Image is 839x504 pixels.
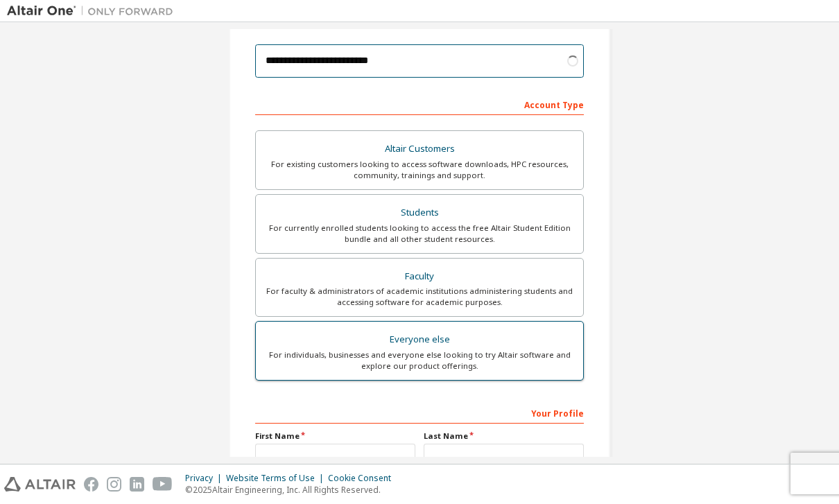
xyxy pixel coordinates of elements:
[4,477,76,492] img: altair_logo.svg
[264,286,575,308] div: For faculty & administrators of academic institutions administering students and accessing softwa...
[264,349,575,372] div: For individuals, businesses and everyone else looking to try Altair software and explore our prod...
[107,477,121,492] img: instagram.svg
[255,93,584,115] div: Account Type
[264,203,575,223] div: Students
[7,4,180,18] img: Altair One
[264,159,575,181] div: For existing customers looking to access software downloads, HPC resources, community, trainings ...
[264,139,575,159] div: Altair Customers
[264,223,575,245] div: For currently enrolled students looking to access the free Altair Student Edition bundle and all ...
[264,330,575,349] div: Everyone else
[226,473,328,484] div: Website Terms of Use
[185,484,399,496] p: © 2025 Altair Engineering, Inc. All Rights Reserved.
[255,431,415,442] label: First Name
[130,477,144,492] img: linkedin.svg
[328,473,399,484] div: Cookie Consent
[185,473,226,484] div: Privacy
[264,267,575,286] div: Faculty
[424,431,584,442] label: Last Name
[255,401,584,424] div: Your Profile
[84,477,98,492] img: facebook.svg
[153,477,173,492] img: youtube.svg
